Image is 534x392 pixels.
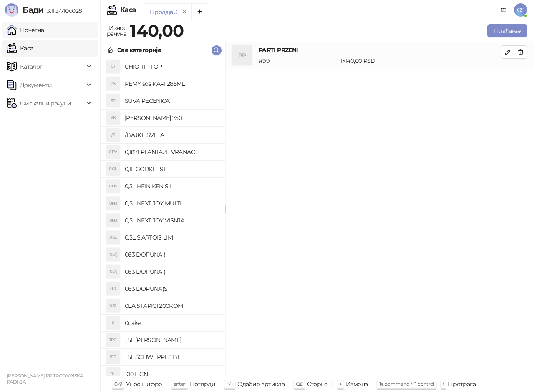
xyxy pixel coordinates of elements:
[106,231,120,244] div: 0SL
[497,3,511,17] a: Документација
[487,24,527,37] button: Плаћање
[150,7,177,17] div: Продаја 3
[125,265,218,278] h4: 063 DOPUNA (
[191,3,208,20] button: Add tab
[125,367,218,381] h4: 100 LICN
[346,379,368,390] div: Измена
[296,381,302,387] span: ⌫
[20,95,71,112] span: Фискални рачуни
[125,316,218,330] h4: 0cake
[106,111,120,125] div: AK
[106,214,120,227] div: 0NJ
[125,128,218,142] h4: /BAJKE SVETA
[117,45,161,55] div: Све категорије
[43,7,82,15] span: 3.11.3-710c028
[227,381,233,387] span: ↑/↓
[190,379,216,390] div: Потврди
[448,379,476,390] div: Претрага
[379,381,434,387] span: ⌘ command / ⌃ control
[106,128,120,142] div: /S
[174,381,186,387] span: enter
[125,214,218,227] h4: 0,5L NEXT JOY VISNJA
[7,22,44,38] a: Почетна
[443,381,444,387] span: f
[114,381,122,387] span: 0-9
[125,197,218,210] h4: 0,5L NEXT JOY MULTI
[106,248,120,261] div: 0D(
[7,40,33,57] a: Каса
[125,282,218,295] h4: 063 DOPUNA(S
[307,379,328,390] div: Сторно
[339,381,342,387] span: +
[20,77,52,93] span: Документи
[20,58,43,75] span: Каталог
[125,231,218,244] h4: 0,5L S.ARTOIS LIM
[7,373,83,385] small: [PERSON_NAME] PR TRGOVINSKA RADNJA
[106,333,120,347] div: 1RG
[106,77,120,90] div: PS
[120,7,136,13] div: Каса
[125,248,218,261] h4: 063 DOPUNA (
[237,379,285,390] div: Одабир артикла
[125,94,218,107] h4: SUVA PECENICA
[106,265,120,278] div: 0D(
[106,162,120,176] div: 0GL
[106,350,120,364] div: 1SB
[5,3,18,17] img: Logo
[106,282,120,295] div: 0D
[106,316,120,330] div: 0
[125,77,218,90] h4: PEMY sos KARI 285ML
[257,56,339,65] div: # 99
[232,45,252,65] div: PP
[106,299,120,312] div: 0S2
[106,145,120,159] div: 0PV
[106,60,120,73] div: CT
[106,367,120,381] div: 1L
[339,56,503,65] div: 1 x 140,00 RSD
[23,5,43,15] span: Бади
[106,197,120,210] div: 0NJ
[125,111,218,125] h4: [PERSON_NAME] 750
[125,145,218,159] h4: 0,187l PLANTAZE VRANAC
[125,162,218,176] h4: 0,1L GORKI LIST
[130,20,184,41] strong: 140,00
[125,299,218,312] h4: 0LA STAPICI 200KOM
[125,180,218,193] h4: 0,5L HEINIKEN SIL
[126,379,162,390] div: Унос шифре
[514,3,527,17] span: GS
[101,58,225,376] div: grid
[125,333,218,347] h4: 1,5L [PERSON_NAME]
[106,94,120,107] div: SP
[125,60,218,73] h4: CHIO TIP TOP
[259,45,501,55] h4: PARTI PRZENI
[125,350,218,364] h4: 1,5L SCHWEPPES BL
[106,180,120,193] div: 0HS
[105,22,128,39] div: Износ рачуна
[179,8,190,15] button: remove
